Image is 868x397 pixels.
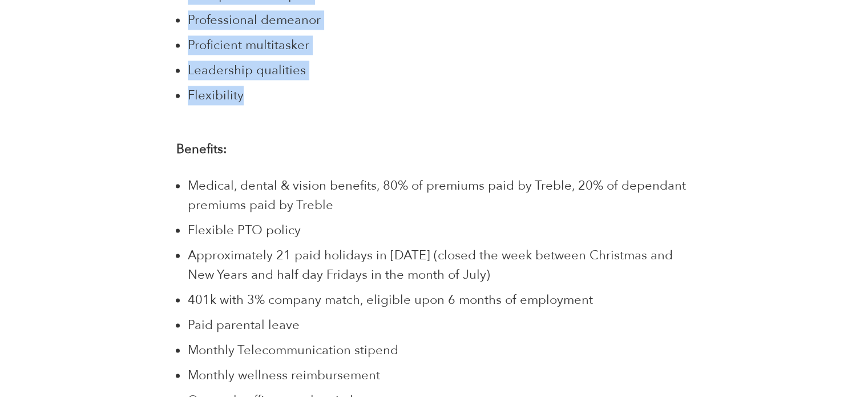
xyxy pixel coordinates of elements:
[188,342,398,359] span: Monthly Telecommunication stipend
[188,222,301,239] span: Flexible PTO policy
[188,62,306,79] span: Leadership qualities
[188,37,309,54] span: Proficient multitasker
[176,141,227,158] strong: Benefits:
[188,87,244,104] span: Flexibility
[188,316,300,334] span: Paid parental leave
[188,177,686,214] span: Medical, dental & vision benefits, 80% of premiums paid by Treble, 20% of dependant premiums paid...
[188,247,673,283] span: Approximately 21 paid holidays in [DATE] (closed the week between Christmas and New Years and hal...
[188,367,380,384] span: Monthly wellness reimbursement
[188,11,321,29] span: Professional demeanor
[188,291,593,308] span: 401k with 3% company match, eligible upon 6 months of employment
